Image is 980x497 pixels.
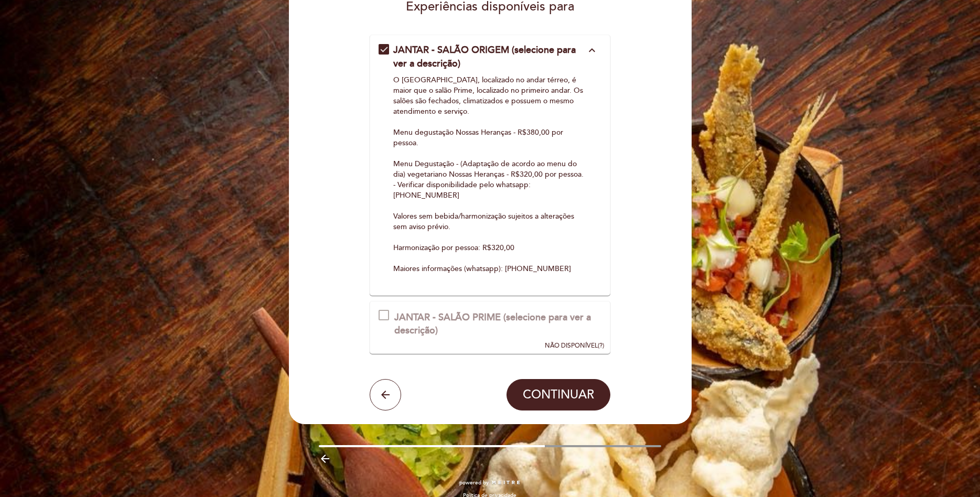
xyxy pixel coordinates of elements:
[491,480,521,485] img: MEITRE
[394,311,601,338] div: JANTAR - SALÃO PRIME (selecione para ver a descrição)
[379,388,392,401] i: arrow_back
[319,452,331,465] i: arrow_backward
[542,301,607,351] button: NÃO DISPONÍVEL(?)
[545,342,598,350] span: NÃO DISPONÍVEL
[507,379,610,410] button: CONTINUAR
[459,479,489,487] span: powered by
[379,44,601,278] md-checkbox: JANTAR - SALÃO ORIGEM (selecione para ver a descrição) expand_more O salão Origem, localizado no ...
[370,379,401,410] button: arrow_back
[586,44,598,57] i: expand_less
[459,479,521,487] a: powered by
[583,44,601,57] button: expand_less
[393,75,586,274] div: O [GEOGRAPHIC_DATA], localizado no andar térreo, é maior que o salão Prime, localizado no primeir...
[393,44,576,69] span: JANTAR - SALÃO ORIGEM (selecione para ver a descrição)
[523,387,594,402] span: CONTINUAR
[545,341,604,350] div: (?)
